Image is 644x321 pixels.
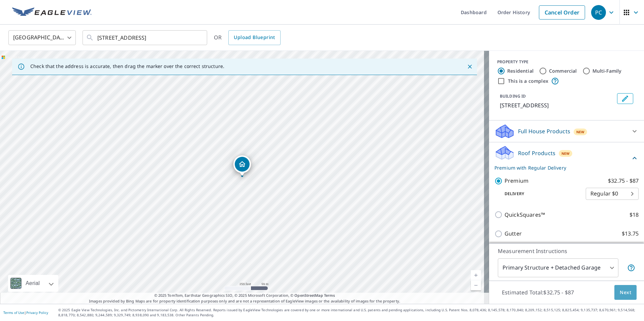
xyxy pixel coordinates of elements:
[12,7,92,17] img: EV Logo
[561,151,570,156] span: New
[471,280,481,290] a: Current Level 17, Zoom Out
[496,285,579,300] p: Estimated Total: $32.75 - $87
[617,93,633,104] button: Edit building 1
[500,93,526,99] p: BUILDING ID
[465,62,474,71] button: Close
[494,145,639,171] div: Roof ProductsNewPremium with Regular Delivery
[97,28,193,47] input: Search by address or latitude-longitude
[622,229,639,238] p: $13.75
[505,211,545,219] p: QuickSquares™
[3,311,48,315] p: |
[30,63,224,69] p: Check that the address is accurate, then drag the marker over the correct structure.
[324,293,335,298] a: Terms
[508,78,548,84] label: This is a complex
[630,211,639,219] p: $18
[471,270,481,280] a: Current Level 17, Zoom In
[507,68,534,74] label: Residential
[549,68,577,74] label: Commercial
[494,123,639,139] div: Full House ProductsNew
[233,155,251,176] div: Dropped pin, building 1, Residential property, 520 S Sage St Lompoc, CA 93436
[24,275,42,292] div: Aerial
[294,293,323,298] a: OpenStreetMap
[620,288,631,297] span: Next
[58,308,641,318] p: © 2025 Eagle View Technologies, Inc. and Pictometry International Corp. All Rights Reserved. Repo...
[498,247,635,255] p: Measurement Instructions
[614,285,637,300] button: Next
[494,164,631,171] p: Premium with Regular Delivery
[497,59,636,65] div: PROPERTY TYPE
[228,30,280,45] a: Upload Blueprint
[214,30,281,45] div: OR
[518,149,555,157] p: Roof Products
[586,184,639,203] div: Regular $0
[8,275,58,292] div: Aerial
[539,5,585,20] a: Cancel Order
[576,129,585,135] span: New
[3,310,24,315] a: Terms of Use
[505,177,528,185] p: Premium
[26,310,48,315] a: Privacy Policy
[591,5,606,20] div: PC
[8,28,76,47] div: [GEOGRAPHIC_DATA]
[505,229,522,238] p: Gutter
[498,258,618,277] div: Primary Structure + Detached Garage
[518,127,570,135] p: Full House Products
[154,293,335,298] span: © 2025 TomTom, Earthstar Geographics SIO, © 2025 Microsoft Corporation, ©
[608,177,639,185] p: $32.75 - $87
[494,191,586,197] p: Delivery
[627,264,635,272] span: Your report will include the primary structure and a detached garage if one exists.
[500,101,614,109] p: [STREET_ADDRESS]
[592,68,622,74] label: Multi-Family
[234,33,275,42] span: Upload Blueprint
